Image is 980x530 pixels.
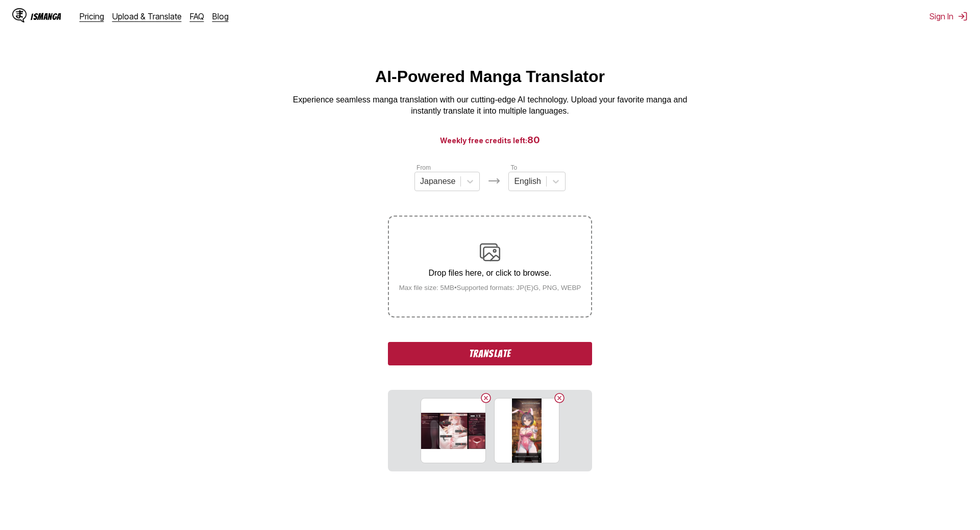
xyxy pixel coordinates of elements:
[24,134,955,146] h3: Weekly free credits left:
[286,94,694,117] p: Experience seamless manga translation with our cutting-edge AI technology. Upload your favorite m...
[480,392,492,404] button: Delete image
[416,164,431,171] label: From
[375,67,605,86] h1: AI-Powered Manga Translator
[391,269,590,278] p: Drop files here, or click to browse.
[391,284,590,291] small: Max file size: 5MB • Supported formats: JP(E)G, PNG, WEBP
[112,11,182,21] a: Upload & Translate
[527,135,540,145] span: 80
[510,164,517,171] label: To
[80,11,104,21] a: Pricing
[190,11,204,21] a: FAQ
[212,11,229,21] a: Blog
[12,8,80,24] a: IsManga LogoIsManga
[12,8,27,22] img: IsManga Logo
[553,392,566,404] button: Delete image
[488,175,500,187] img: Languages icon
[388,342,592,365] button: Translate
[929,11,968,21] button: Sign In
[958,11,968,21] img: Sign out
[31,12,61,21] div: IsManga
